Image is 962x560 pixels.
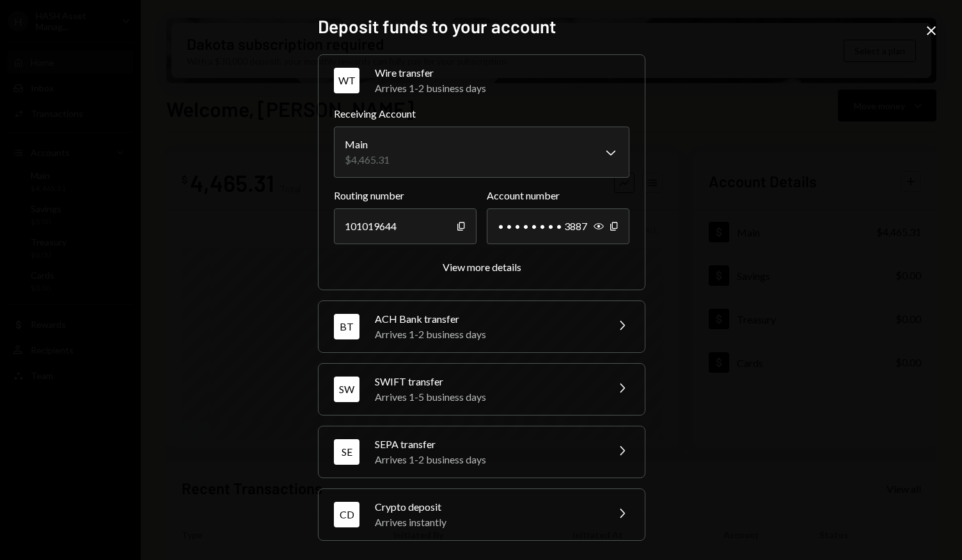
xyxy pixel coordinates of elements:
[443,261,521,273] div: View more details
[319,301,645,352] button: BTACH Bank transferArrives 1-2 business days
[334,68,359,93] div: WT
[487,208,629,244] div: • • • • • • • • 3887
[375,65,629,81] div: Wire transfer
[375,389,599,405] div: Arrives 1-5 business days
[319,364,645,415] button: SWSWIFT transferArrives 1-5 business days
[375,327,599,342] div: Arrives 1-2 business days
[334,439,359,465] div: SE
[375,374,599,389] div: SWIFT transfer
[375,437,599,452] div: SEPA transfer
[375,311,599,327] div: ACH Bank transfer
[334,106,629,274] div: WTWire transferArrives 1-2 business days
[375,81,629,96] div: Arrives 1-2 business days
[319,55,645,106] button: WTWire transferArrives 1-2 business days
[487,188,629,203] label: Account number
[334,502,359,527] div: CD
[319,489,645,540] button: CDCrypto depositArrives instantly
[334,127,629,178] button: Receiving Account
[375,515,599,530] div: Arrives instantly
[334,314,359,339] div: BT
[318,14,644,39] h2: Deposit funds to your account
[319,426,645,478] button: SESEPA transferArrives 1-2 business days
[334,188,477,203] label: Routing number
[334,106,629,121] label: Receiving Account
[375,499,599,515] div: Crypto deposit
[443,261,521,274] button: View more details
[334,377,359,402] div: SW
[375,452,599,467] div: Arrives 1-2 business days
[334,208,477,244] div: 101019644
